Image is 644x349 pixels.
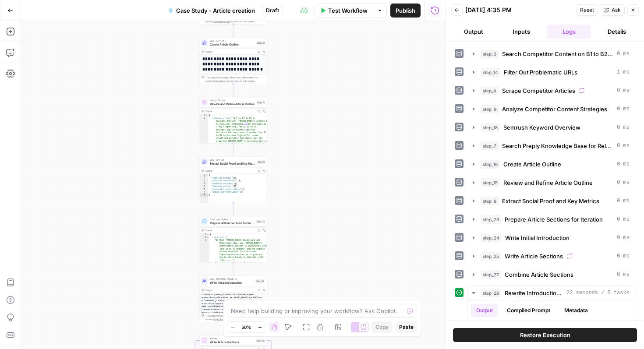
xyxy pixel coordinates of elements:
[617,252,630,260] span: 0 ms
[200,174,209,177] div: 1
[503,123,580,132] span: Semrush Keyword Overview
[467,65,635,79] button: 1 ms
[617,68,630,76] span: 1 ms
[520,331,570,339] span: Restore Execution
[200,194,209,197] div: 8
[200,236,209,239] div: 2
[176,6,255,15] span: Case Study - Article creation
[213,318,230,321] span: Copy the output
[210,39,255,42] span: LLM · GPT-4.1
[396,6,415,15] span: Publish
[600,4,625,16] button: Ask
[617,105,630,113] span: 0 ms
[617,160,630,168] span: 0 ms
[205,229,255,232] div: Output
[200,114,209,117] div: 1
[241,324,251,331] span: 50%
[467,176,635,190] button: 0 ms
[481,105,499,113] span: step_6
[205,109,255,113] div: Output
[200,182,209,185] div: 4
[481,49,499,58] span: step_3
[467,157,635,171] button: 0 ms
[210,337,254,340] span: Iteration
[617,179,630,187] span: 0 ms
[617,50,630,58] span: 0 ms
[481,68,500,77] span: step_14
[504,68,577,77] span: Filter Out Problematic URLs
[200,188,209,191] div: 6
[467,120,635,134] button: 0 ms
[547,25,591,39] button: Logs
[207,236,209,239] span: Toggle code folding, rows 2 through 12
[210,158,255,162] span: LLM · GPT-4.1
[576,4,598,16] button: Reset
[617,142,630,150] span: 0 ms
[580,6,594,14] span: Reset
[233,203,234,216] g: Edge from step_8 to step_23
[481,123,500,132] span: step_18
[200,262,209,285] div: 4
[612,6,621,14] span: Ask
[505,289,563,297] span: Rewrite Introduction Based on Complete Article
[617,197,630,205] span: 0 ms
[503,160,561,169] span: Create Article Outline
[210,280,254,285] span: Write Initial Introduction
[451,25,495,39] button: Output
[471,304,498,317] button: Output
[372,321,392,333] button: Copy
[467,212,635,226] button: 0 ms
[399,323,414,331] span: Paste
[499,25,543,39] button: Inputs
[210,277,254,281] span: LLM · [PERSON_NAME] 4
[617,271,630,278] span: 0 ms
[200,191,209,194] div: 7
[505,270,573,279] span: Combine Article Sections
[256,41,265,45] div: Step 16
[200,239,209,262] div: 3
[200,180,209,183] div: 3
[207,233,209,236] span: Toggle code folding, rows 1 through 15
[375,323,389,331] span: Copy
[502,197,599,205] span: Extract Social Proof and Key Metrics
[256,338,265,342] div: Step 25
[213,80,230,82] span: Copy the output
[200,233,209,236] div: 1
[328,6,368,15] span: Test Workflow
[617,215,630,223] span: 0 ms
[205,76,265,83] div: This output is too large & has been abbreviated for review. to view the full content.
[566,289,630,297] span: 22 seconds / 5 tasks
[594,25,639,39] button: Details
[453,328,637,342] button: Restore Execution
[210,42,255,46] span: Create Article Outline
[396,321,417,333] button: Paste
[467,268,635,282] button: 0 ms
[213,20,230,23] span: Copy the output
[502,86,575,95] span: Scrape Competitor Articles
[617,123,630,131] span: 0 ms
[481,215,501,224] span: step_23
[210,102,255,106] span: Review and Refine Article Outline
[467,102,635,116] button: 0 ms
[200,185,209,188] div: 5
[210,161,255,166] span: Extract Social Proof and Key Metrics
[505,215,603,224] span: Prepare Article Sections for Iteration
[481,178,500,187] span: step_15
[233,84,234,97] g: Edge from step_16 to step_15
[467,139,635,153] button: 0 ms
[505,252,563,261] span: Write Article Sections
[210,99,255,102] span: Human Review
[481,160,500,169] span: step_16
[199,276,267,322] div: LLM · [PERSON_NAME] 4Write Initial IntroductionStep 24Output<h1>Why Progressing from B1 to B2 in ...
[467,194,635,208] button: 0 ms
[233,25,234,37] g: Edge from step_7 to step_16
[467,249,635,263] button: 0 ms
[163,4,260,18] button: Case Study - Article creation
[233,144,234,156] g: Edge from step_15 to step_8
[481,252,501,261] span: step_25
[617,87,630,95] span: 0 ms
[256,100,265,104] div: Step 15
[205,114,208,117] span: Toggle code folding, rows 1 through 3
[199,97,267,144] div: Human ReviewReview and Refine Article OutlineStep 15Output{ "refined_outline":"# From B1 to B2 in...
[481,289,501,297] span: step_28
